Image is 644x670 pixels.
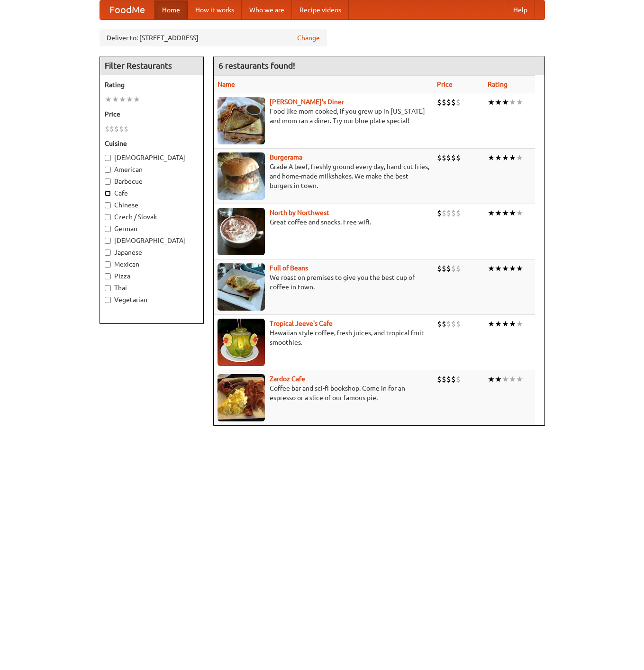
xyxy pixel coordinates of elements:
[516,97,523,107] li: ★
[105,188,199,198] label: Cafe
[516,208,523,218] li: ★
[451,374,456,384] li: $
[218,97,265,144] img: sallys.jpg
[451,97,456,107] li: $
[119,124,124,134] li: $
[456,152,461,163] li: $
[105,190,111,197] input: Cafe
[437,80,453,88] a: Price
[446,263,451,274] li: $
[502,97,509,107] li: ★
[218,217,429,227] p: Great coffee and snacks. Free wifi.
[218,374,265,421] img: zardoz.jpg
[105,165,199,174] label: American
[105,236,199,245] label: [DEMOGRAPHIC_DATA]
[218,384,429,402] p: Coffee bar and sci-fi bookshop. Come in for an espresso or a slice of our famous pie.
[488,208,495,218] li: ★
[502,152,509,163] li: ★
[516,374,523,384] li: ★
[105,139,199,148] h5: Cuisine
[105,202,111,208] input: Chinese
[105,80,199,89] h5: Rating
[488,80,508,88] a: Rating
[456,208,461,218] li: $
[105,226,111,232] input: German
[516,152,523,163] li: ★
[105,179,111,185] input: Barbecue
[495,208,502,218] li: ★
[105,283,199,293] label: Thai
[506,0,535,19] a: Help
[442,208,446,218] li: $
[105,177,199,186] label: Barbecue
[502,374,509,384] li: ★
[218,319,265,366] img: jeeves.jpg
[446,374,451,384] li: $
[456,319,461,329] li: $
[270,209,329,216] a: North by Northwest
[105,214,111,220] input: Czech / Slovak
[105,295,199,304] label: Vegetarian
[297,33,320,43] a: Change
[188,0,242,19] a: How it works
[105,248,199,257] label: Japanese
[488,319,495,329] li: ★
[270,264,308,272] a: Full of Beans
[126,94,133,105] li: ★
[218,80,235,88] a: Name
[456,263,461,274] li: $
[502,263,509,274] li: ★
[502,319,509,329] li: ★
[442,319,446,329] li: $
[119,94,126,105] li: ★
[495,97,502,107] li: ★
[114,124,119,134] li: $
[218,61,295,70] ng-pluralize: 6 restaurants found!
[270,153,302,161] a: Burgerama
[105,212,199,222] label: Czech / Slovak
[105,167,111,173] input: American
[218,208,265,255] img: north.jpg
[437,374,442,384] li: $
[451,263,456,274] li: $
[218,152,265,200] img: burgerama.jpg
[437,319,442,329] li: $
[488,374,495,384] li: ★
[495,263,502,274] li: ★
[109,124,114,134] li: $
[218,273,429,292] p: We roast on premises to give you the best cup of coffee in town.
[442,152,446,163] li: $
[100,0,154,19] a: FoodMe
[446,208,451,218] li: $
[495,319,502,329] li: ★
[105,273,111,279] input: Pizza
[105,124,109,134] li: $
[495,374,502,384] li: ★
[509,152,516,163] li: ★
[270,320,333,327] a: Tropical Jeeve's Cafe
[509,208,516,218] li: ★
[442,374,446,384] li: $
[456,374,461,384] li: $
[270,375,305,383] a: Zardoz Cafe
[100,56,203,75] h4: Filter Restaurants
[502,208,509,218] li: ★
[451,208,456,218] li: $
[218,107,429,125] p: Food like mom cooked, if you grew up in [US_STATE] and mom ran a diner. Try our blue plate special!
[446,152,451,163] li: $
[218,328,429,347] p: Hawaiian style coffee, fresh juices, and tropical fruit smoothies.
[105,200,199,210] label: Chinese
[488,152,495,163] li: ★
[105,259,199,269] label: Mexican
[105,94,112,105] li: ★
[442,263,446,274] li: $
[124,124,128,134] li: $
[105,155,111,161] input: [DEMOGRAPHIC_DATA]
[105,109,199,119] h5: Price
[112,94,119,105] li: ★
[437,208,442,218] li: $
